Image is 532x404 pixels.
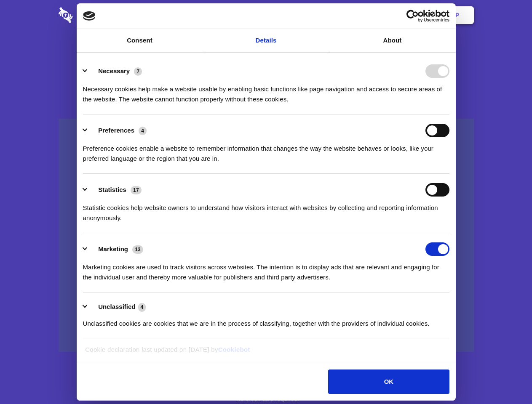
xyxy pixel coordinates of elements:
label: Necessary [98,67,130,74]
a: About [329,29,456,52]
label: Preferences [98,127,134,134]
label: Statistics [98,186,126,193]
span: 17 [131,186,142,194]
div: Necessary cookies help make a website usable by enabling basic functions like page navigation and... [83,78,449,104]
h4: Auto-redaction of sensitive data, encrypted data sharing and self-destructing private chats. Shar... [59,77,474,104]
a: Contact [342,2,380,28]
div: Statistic cookies help website owners to understand how visitors interact with websites by collec... [83,197,449,223]
iframe: Drift Widget Chat Controller [490,362,522,394]
span: 4 [138,303,146,311]
button: Marketing (13) [83,242,149,256]
a: Wistia video thumbnail [59,119,474,352]
button: Unclassified (4) [83,302,151,312]
a: Details [203,29,329,52]
button: Statistics (17) [83,183,147,197]
img: logo-wordmark-white-trans-d4663122ce5f474addd5e946df7df03e33cb6a1c49d2221995e7729f52c070b2.svg [59,7,131,23]
span: 7 [134,67,142,76]
label: Marketing [98,245,128,252]
h1: Eliminate Slack Data Loss. [59,38,474,68]
div: Cookie declaration last updated on [DATE] by [79,345,453,361]
a: Cookiebot [218,346,250,353]
button: Necessary (7) [83,64,147,78]
a: Usercentrics Cookiebot - opens in a new window [376,10,449,22]
a: Consent [77,29,203,52]
span: 4 [139,127,147,135]
span: 13 [132,245,143,254]
a: Pricing [247,2,284,28]
div: Preference cookies enable a website to remember information that changes the way the website beha... [83,137,449,164]
button: OK [328,369,449,394]
div: Unclassified cookies are cookies that we are in the process of classifying, together with the pro... [83,312,449,329]
a: Login [382,2,419,28]
img: logo [83,11,96,21]
button: Preferences (4) [83,124,152,137]
div: Marketing cookies are used to track visitors across websites. The intention is to display ads tha... [83,256,449,282]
